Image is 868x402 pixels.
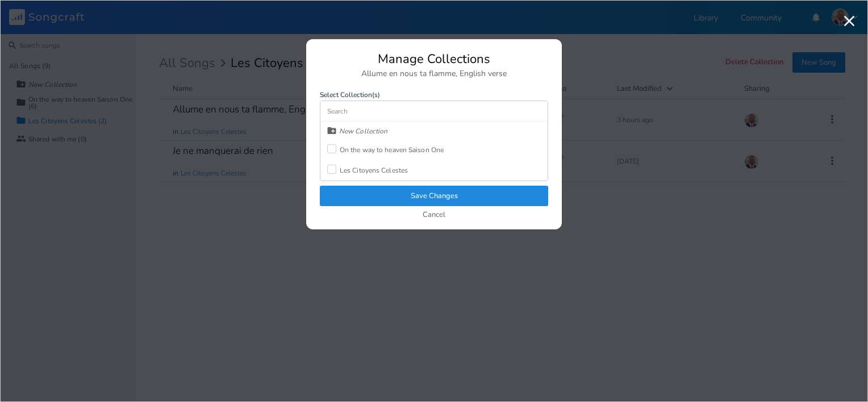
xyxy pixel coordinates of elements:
[423,211,445,220] button: Cancel
[320,101,548,122] input: Search
[320,91,548,98] label: Select Collection(s)
[340,146,444,153] div: On the way to heaven Saison One
[320,186,548,206] button: Save Changes
[339,128,387,135] div: New Collection
[320,53,548,65] div: Manage Collections
[340,167,408,174] div: Les Citoyens Celestes
[320,70,548,78] div: Allume en nous ta flamme, English verse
